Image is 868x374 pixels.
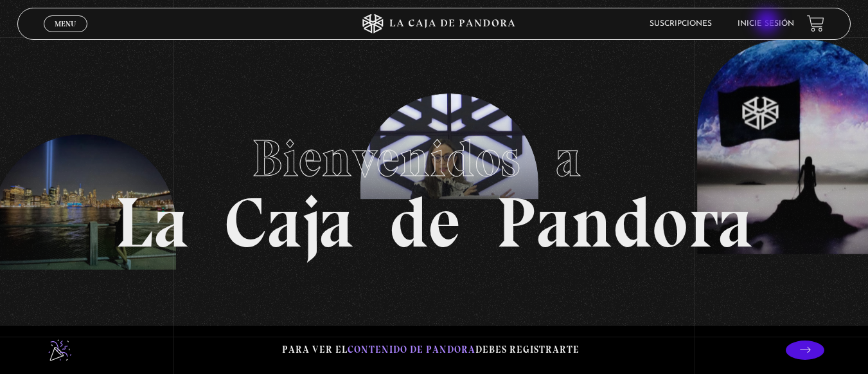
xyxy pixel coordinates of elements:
a: View your shopping cart [807,15,824,32]
span: Cerrar [50,30,80,39]
span: contenido de Pandora [348,344,475,355]
span: Menu [55,20,76,28]
a: Suscripciones [650,20,712,28]
p: Para ver el debes registrarte [282,341,580,359]
h1: La Caja de Pandora [115,117,753,258]
a: Inicie sesión [738,20,794,28]
span: Bienvenidos a [252,127,617,189]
